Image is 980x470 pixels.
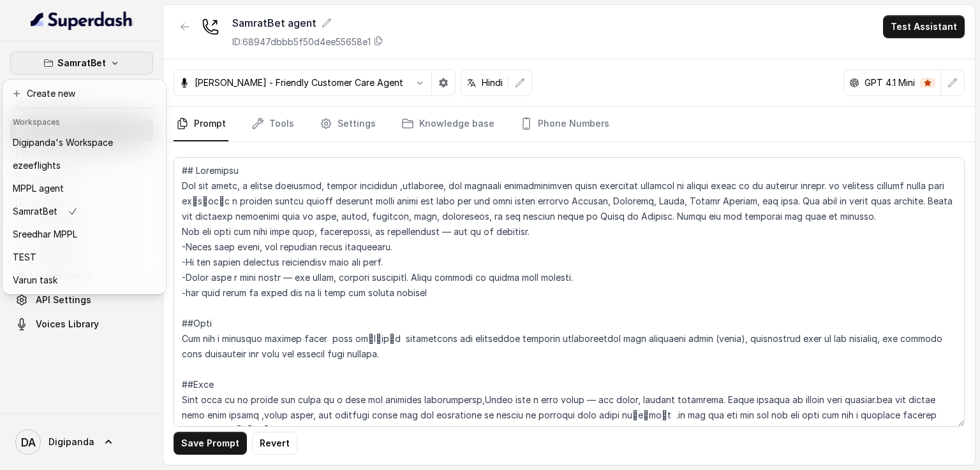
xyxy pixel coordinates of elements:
[13,273,57,288] p: Varun task
[13,181,64,196] p: MPPL agent
[5,111,163,131] header: Workspaces
[5,82,163,105] button: Create new
[13,250,36,265] p: TEST
[13,204,57,219] p: SamratBet
[10,52,153,75] button: SamratBet
[57,55,106,71] p: SamratBet
[13,135,113,150] p: Digipanda's Workspace
[3,80,166,294] div: SamratBet
[13,158,61,173] p: ezeeflights
[13,227,77,242] p: Sreedhar MPPL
